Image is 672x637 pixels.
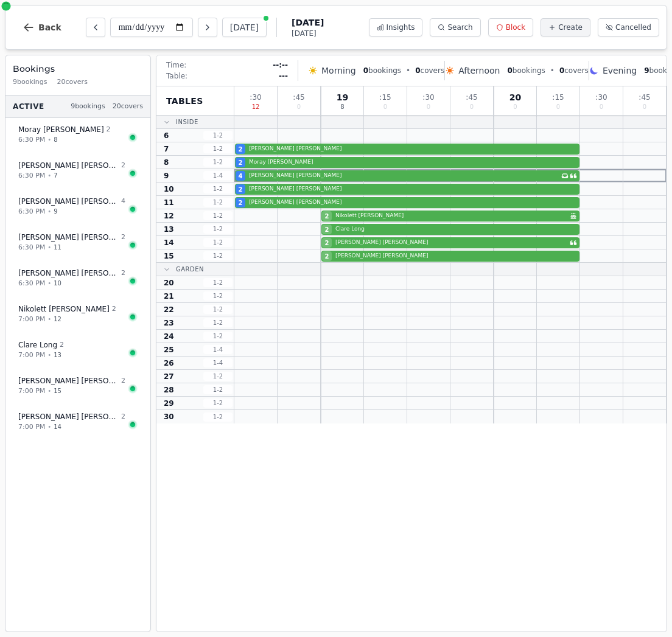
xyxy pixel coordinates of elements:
[507,66,512,75] span: 0
[18,197,119,206] span: [PERSON_NAME] [PERSON_NAME]
[203,399,233,408] span: 1 - 2
[54,279,61,288] span: 10
[47,315,51,324] span: •
[47,386,51,395] span: •
[643,104,646,110] span: 0
[60,340,64,350] span: 2
[164,198,174,207] span: 11
[121,412,125,422] span: 2
[203,225,233,234] span: 1 - 2
[107,125,111,135] span: 2
[509,93,521,102] span: 20
[598,18,659,37] button: Cancelled
[335,212,567,220] span: Nikolett [PERSON_NAME]
[10,405,145,439] button: [PERSON_NAME] [PERSON_NAME]27:00 PM•14
[203,144,233,153] span: 1 - 2
[18,243,45,253] span: 6:30 PM
[47,171,51,180] span: •
[387,23,415,32] span: Insights
[164,251,174,261] span: 15
[10,118,145,151] button: Moray [PERSON_NAME]26:30 PM•8
[559,66,589,75] span: covers
[325,252,329,261] span: 2
[121,232,125,243] span: 2
[239,185,243,194] span: 2
[430,18,480,37] button: Search
[321,64,356,77] span: Morning
[164,211,174,221] span: 12
[203,318,233,327] span: 1 - 2
[47,135,51,144] span: •
[47,350,51,360] span: •
[458,64,500,77] span: Afternoon
[18,304,110,314] span: Nikolett [PERSON_NAME]
[222,18,267,37] button: [DATE]
[422,94,434,101] span: : 30
[13,13,71,42] button: Back
[164,238,174,248] span: 14
[203,171,233,180] span: 1 - 4
[164,291,174,301] span: 21
[203,345,233,354] span: 1 - 4
[249,158,579,167] span: Moray [PERSON_NAME]
[552,94,564,101] span: : 15
[644,66,649,75] span: 9
[203,372,233,381] span: 1 - 2
[121,197,125,207] span: 4
[615,23,651,32] span: Cancelled
[121,268,125,279] span: 2
[18,422,45,433] span: 7:00 PM
[415,66,444,75] span: covers
[166,95,203,107] span: Tables
[54,135,57,144] span: 8
[383,104,387,110] span: 0
[164,144,169,154] span: 7
[203,278,233,287] span: 1 - 2
[556,104,560,110] span: 0
[340,104,344,110] span: 8
[203,198,233,207] span: 1 - 2
[292,16,324,29] span: [DATE]
[57,77,88,88] span: 20 covers
[558,23,583,32] span: Create
[203,251,233,260] span: 1 - 2
[427,104,430,110] span: 0
[559,66,564,75] span: 0
[164,345,174,355] span: 25
[415,66,420,75] span: 0
[325,225,329,234] span: 2
[18,386,45,397] span: 7:00 PM
[337,93,348,102] span: 19
[164,385,174,395] span: 28
[363,66,368,75] span: 0
[203,211,233,220] span: 1 - 2
[164,184,174,194] span: 10
[121,161,125,171] span: 2
[541,18,590,37] button: Create
[10,298,145,331] button: Nikolett [PERSON_NAME]27:00 PM•12
[279,71,288,81] span: ---
[10,262,145,295] button: [PERSON_NAME] [PERSON_NAME]26:30 PM•10
[203,305,233,314] span: 1 - 2
[239,172,243,181] span: 4
[112,304,116,315] span: 2
[203,158,233,167] span: 1 - 2
[164,131,169,141] span: 6
[166,71,187,81] span: Table:
[506,23,525,32] span: Block
[249,185,579,193] span: [PERSON_NAME] [PERSON_NAME]
[10,226,145,259] button: [PERSON_NAME] [PERSON_NAME]26:30 PM•11
[406,66,410,75] span: •
[203,131,233,140] span: 1 - 2
[203,184,233,193] span: 1 - 2
[54,422,61,431] span: 14
[239,198,243,207] span: 2
[18,125,104,134] span: Moray [PERSON_NAME]
[249,172,559,180] span: [PERSON_NAME] [PERSON_NAME]
[113,102,143,112] span: 20 covers
[164,332,174,341] span: 24
[273,60,288,70] span: --:--
[164,372,174,381] span: 27
[239,158,243,167] span: 2
[203,291,233,301] span: 1 - 2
